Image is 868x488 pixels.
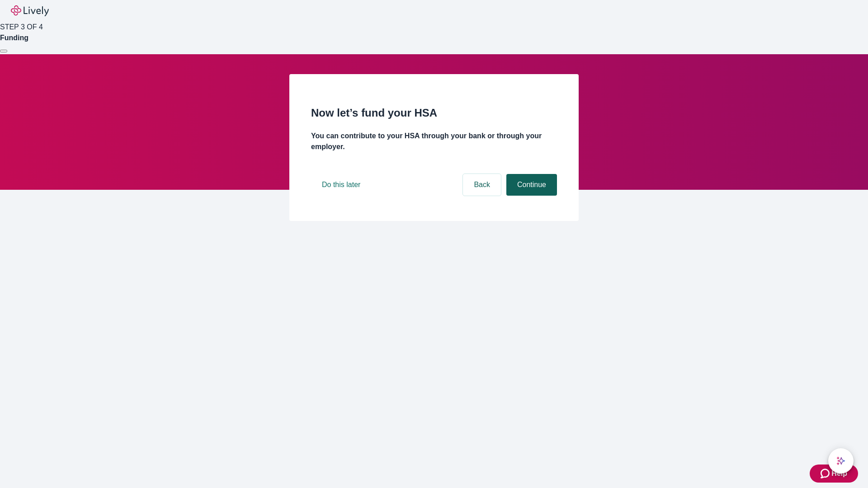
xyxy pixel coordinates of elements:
h4: You can contribute to your HSA through your bank or through your employer. [311,131,557,152]
img: Lively [11,5,49,16]
button: Continue [506,174,557,196]
span: Help [831,468,847,479]
svg: Zendesk support icon [821,468,831,479]
button: chat [828,448,854,474]
svg: Lively AI Assistant [836,456,845,465]
button: Do this later [311,174,371,196]
button: Zendesk support iconHelp [810,465,858,483]
h2: Now let’s fund your HSA [311,105,557,121]
button: Back [463,174,501,196]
